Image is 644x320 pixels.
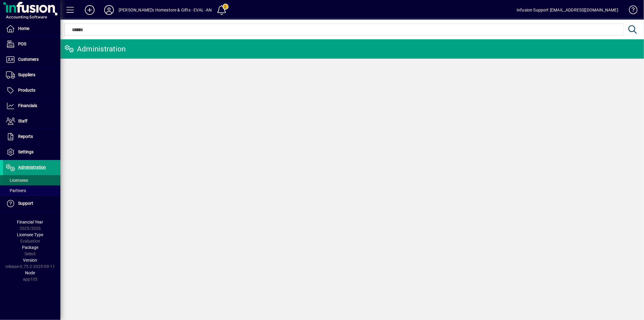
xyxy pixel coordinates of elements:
a: Knowledge Base [624,1,636,21]
span: Financial Year [17,220,43,224]
a: Customers [3,52,60,67]
a: Home [3,21,60,36]
a: POS [3,37,60,52]
button: Add [80,5,99,15]
div: [PERSON_NAME]'s Homestore & Gifts - EVAL -AN [119,5,212,15]
a: Reports [3,129,60,144]
a: Settings [3,145,60,160]
button: Profile [99,5,119,15]
span: Settings [18,149,34,154]
div: Administration [65,44,126,54]
a: Support [3,196,60,211]
span: Licensees [6,178,28,183]
a: Suppliers [3,67,60,83]
a: Staff [3,114,60,129]
a: Licensees [3,175,60,185]
span: Node [25,270,35,275]
span: Licensee Type [17,232,43,237]
span: Version [23,258,37,263]
span: Package [22,245,38,250]
span: Suppliers [18,72,35,77]
a: Partners [3,185,60,196]
span: Financials [18,103,37,108]
div: Infusion Support [EMAIL_ADDRESS][DOMAIN_NAME] [517,5,618,15]
span: Reports [18,134,33,139]
span: Home [18,26,29,31]
a: Financials [3,98,60,113]
span: Customers [18,57,39,62]
span: Products [18,88,35,93]
span: Partners [6,188,26,193]
span: Administration [18,165,46,170]
span: POS [18,41,26,46]
span: Staff [18,119,27,123]
span: Support [18,201,33,206]
a: Products [3,83,60,98]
